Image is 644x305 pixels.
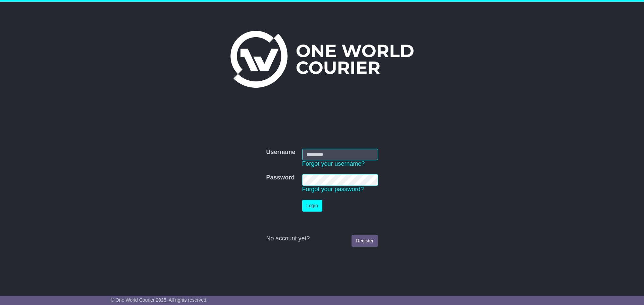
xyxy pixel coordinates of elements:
span: © One World Courier 2025. All rights reserved. [111,297,208,303]
a: Forgot your username? [302,160,365,167]
a: Forgot your password? [302,186,364,193]
img: One World [230,31,414,88]
div: No account yet? [266,235,378,242]
a: Register [352,235,378,247]
label: Password [266,174,294,181]
button: Login [302,200,322,212]
label: Username [266,149,295,156]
